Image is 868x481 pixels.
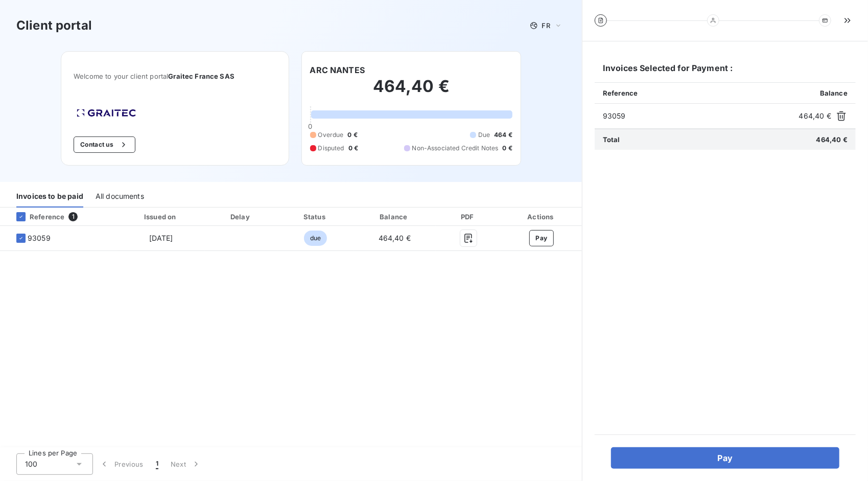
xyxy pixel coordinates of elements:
h6: Invoices Selected for Payment : [595,62,856,82]
button: Previous [93,453,150,475]
span: Graitec France SAS [168,72,234,80]
div: All documents [96,186,144,208]
button: Pay [529,230,554,246]
span: Non-Associated Credit Notes [412,144,499,153]
h6: ARC NANTES [310,64,365,76]
span: Reference [603,89,638,97]
span: 464,40 € [799,111,831,121]
div: Delay [207,212,275,222]
span: 0 € [503,144,512,153]
span: Welcome to your client portal [74,72,276,80]
span: Disputed [318,144,344,153]
span: due [304,231,327,246]
span: 0 [308,122,312,130]
span: Total [603,135,620,144]
span: 0 € [348,144,358,153]
button: Next [165,453,207,475]
span: 100 [25,459,37,469]
span: 0 € [348,130,358,140]
span: 93059 [28,233,51,243]
span: 1 [156,459,158,469]
span: Overdue [318,130,344,140]
div: Status [279,212,351,222]
div: Balance [356,212,434,222]
span: FR [542,21,550,30]
div: Reference [8,212,64,221]
span: 1 [68,212,78,221]
span: 464 € [494,130,512,140]
img: Company logo [74,106,139,120]
div: Invoices to be paid [16,186,83,208]
span: 93059 [603,111,795,121]
span: 464,40 € [816,135,848,144]
span: Due [478,130,490,140]
button: Pay [611,447,839,469]
div: Actions [503,212,580,222]
button: 1 [150,453,165,475]
h2: 464,40 € [310,76,513,107]
div: PDF [438,212,499,222]
button: Contact us [74,136,135,153]
div: Issued on [120,212,203,222]
h3: Client portal [16,16,92,35]
span: 464,40 € [379,234,411,242]
span: Balance [820,89,848,97]
span: [DATE] [149,234,173,242]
